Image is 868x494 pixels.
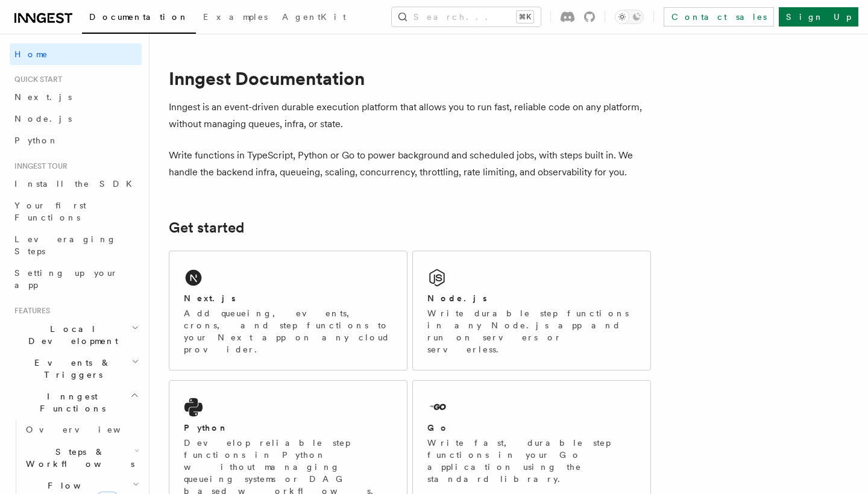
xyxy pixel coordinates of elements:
[14,234,116,256] span: Leveraging Steps
[184,307,392,355] p: Add queueing, events, crons, and step functions to your Next app on any cloud provider.
[14,136,58,145] span: Python
[10,306,50,316] span: Features
[169,67,651,89] h1: Inngest Documentation
[427,422,449,434] h2: Go
[10,161,68,171] span: Inngest tour
[10,86,142,108] a: Next.js
[169,251,407,370] a: Next.jsAdd queueing, events, crons, and step functions to your Next app on any cloud provider.
[427,437,636,485] p: Write fast, durable step functions in your Go application using the standard library.
[10,390,130,414] span: Inngest Functions
[615,10,644,24] button: Toggle dark mode
[427,307,636,355] p: Write durable step functions in any Node.js app and run on servers or serverless.
[169,147,651,181] p: Write functions in TypeScript, Python or Go to power background and scheduled jobs, with steps bu...
[14,201,86,222] span: Your first Functions
[10,173,142,195] a: Install the SDK
[10,386,142,419] button: Inngest Functions
[82,4,196,34] a: Documentation
[169,99,651,133] p: Inngest is an event-driven durable execution platform that allows you to run fast, reliable code ...
[14,268,118,290] span: Setting up your app
[169,219,244,236] a: Get started
[10,130,142,151] a: Python
[10,195,142,228] a: Your first Functions
[184,422,228,434] h2: Python
[89,12,189,22] span: Documentation
[275,4,353,33] a: AgentKit
[21,441,142,475] button: Steps & Workflows
[10,75,62,84] span: Quick start
[10,357,131,381] span: Events & Triggers
[14,92,72,102] span: Next.js
[14,179,139,189] span: Install the SDK
[10,228,142,262] a: Leveraging Steps
[10,262,142,296] a: Setting up your app
[10,352,142,386] button: Events & Triggers
[196,4,275,33] a: Examples
[184,292,236,304] h2: Next.js
[779,7,858,27] a: Sign Up
[10,318,142,352] button: Local Development
[282,12,346,22] span: AgentKit
[10,108,142,130] a: Node.js
[412,251,651,370] a: Node.jsWrite durable step functions in any Node.js app and run on servers or serverless.
[427,292,487,304] h2: Node.js
[392,7,541,27] button: Search...⌘K
[21,446,134,470] span: Steps & Workflows
[26,425,150,434] span: Overview
[14,48,48,60] span: Home
[10,43,142,65] a: Home
[203,12,268,22] span: Examples
[21,419,142,440] a: Overview
[664,7,774,27] a: Contact sales
[14,114,72,123] span: Node.js
[517,11,533,23] kbd: ⌘K
[10,323,131,347] span: Local Development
